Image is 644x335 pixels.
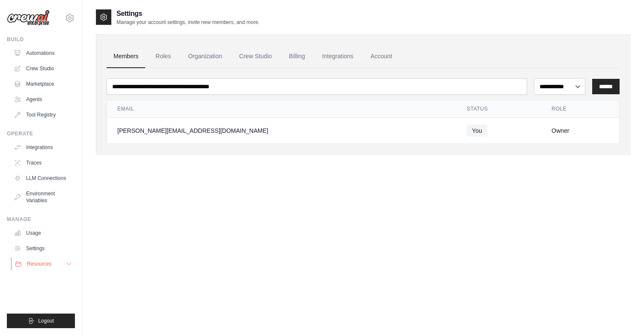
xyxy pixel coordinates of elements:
[315,45,360,68] a: Integrations
[107,45,145,68] a: Members
[10,93,75,106] a: Agents
[552,126,609,135] div: Owner
[282,45,312,68] a: Billing
[7,36,75,43] div: Build
[10,171,75,185] a: LLM Connections
[11,257,76,271] button: Resources
[10,77,75,91] a: Marketplace
[10,187,75,207] a: Environment Variables
[27,260,51,267] span: Resources
[149,45,178,68] a: Roles
[467,125,487,137] span: You
[7,314,75,328] button: Logout
[364,45,399,68] a: Account
[10,141,75,154] a: Integrations
[181,45,229,68] a: Organization
[10,62,75,75] a: Crew Studio
[7,10,50,26] img: Logo
[10,242,75,255] a: Settings
[10,156,75,170] a: Traces
[38,317,54,324] span: Logout
[116,9,259,19] h2: Settings
[10,108,75,122] a: Tool Registry
[10,226,75,240] a: Usage
[116,19,259,26] p: Manage your account settings, invite new members, and more.
[117,126,446,135] div: [PERSON_NAME][EMAIL_ADDRESS][DOMAIN_NAME]
[7,130,75,137] div: Operate
[541,100,619,118] th: Role
[107,100,456,118] th: Email
[233,45,279,68] a: Crew Studio
[456,100,541,118] th: Status
[10,46,75,60] a: Automations
[7,216,75,223] div: Manage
